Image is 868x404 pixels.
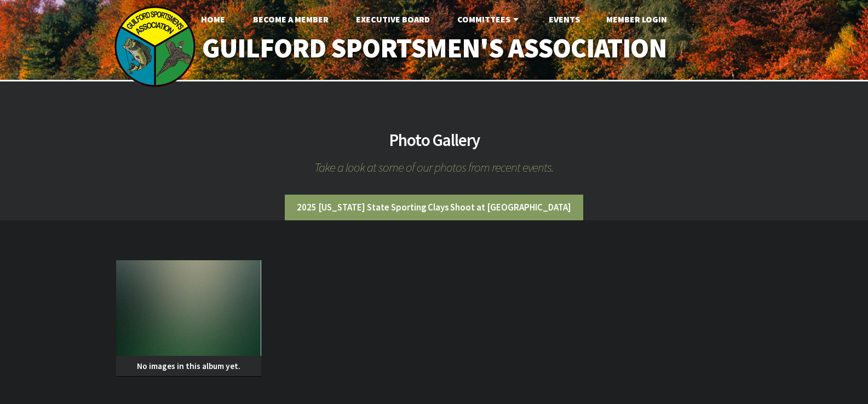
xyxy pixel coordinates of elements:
a: Executive Board [347,8,439,30]
a: Guilford Sportsmen's Association [179,25,689,72]
a: Events [540,8,589,30]
a: Member Login [597,8,676,30]
a: Become A Member [244,8,337,30]
a: Home [192,8,234,30]
a: Committees [449,8,530,30]
img: logo_sm.png [114,5,196,87]
li: 2025 [US_STATE] State Sporting Clays Shoot at [GEOGRAPHIC_DATA] [285,195,583,220]
span: No images in this album yet. [116,356,262,377]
